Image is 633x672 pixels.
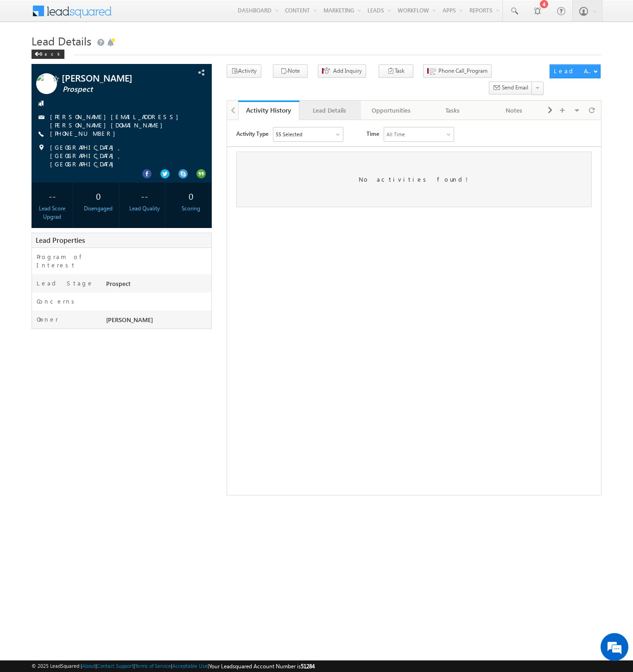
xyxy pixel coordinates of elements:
div: Prospect [104,279,211,292]
span: Prospect [63,85,174,94]
div: Scoring [172,204,209,213]
div: Tasks [430,105,475,116]
div: Activity History [245,106,292,114]
div: Lead Quality [127,204,163,213]
button: Phone Call_Program [423,64,492,78]
a: Contact Support [97,663,133,669]
div: 0 [80,187,117,204]
span: 51284 [301,663,315,670]
a: Tasks [422,101,483,120]
button: Send Email [489,82,532,95]
img: Profile photo [36,73,57,97]
div: -- [34,187,70,204]
div: Disengaged [80,204,117,213]
a: Terms of Service [135,663,171,669]
span: Your Leadsquared Account Number is [209,663,315,670]
a: Opportunities [361,101,422,120]
div: All Time [159,10,178,19]
span: [PHONE_NUMBER] [50,129,120,139]
div: Lead Actions [554,67,593,75]
span: © 2025 LeadSquared | | | | | [32,662,315,671]
a: About [82,663,95,669]
label: Concerns [37,297,78,305]
a: Acceptable Use [172,663,208,669]
div: No activities found! [9,32,365,87]
div: Notes [491,105,536,116]
span: Activity Type [9,7,41,21]
button: Note [273,64,308,78]
span: [PERSON_NAME] [106,316,153,323]
div: Lead Details [307,105,352,116]
a: Lead Details [299,101,361,120]
span: [PERSON_NAME] [62,73,173,82]
div: Opportunities [368,105,414,116]
a: [PERSON_NAME][EMAIL_ADDRESS][PERSON_NAME][DOMAIN_NAME] [50,113,183,129]
span: Time [139,7,152,21]
div: Back [32,50,64,59]
button: Activity [227,64,261,78]
div: Lead Score Upgrad [34,204,70,221]
a: Activity History [238,101,299,120]
div: 0 [172,187,209,204]
span: Lead Properties [36,235,85,245]
button: Task [379,64,413,78]
a: Notes [483,101,544,120]
div: 55 Selected [49,10,75,19]
span: Add Inquiry [333,67,362,75]
a: Back [32,49,69,57]
span: [GEOGRAPHIC_DATA], [GEOGRAPHIC_DATA], [GEOGRAPHIC_DATA] [50,143,195,168]
label: Program of Interest [37,253,97,269]
span: Phone Call_Program [438,67,487,75]
label: Owner [37,315,58,323]
button: Lead Actions [550,64,601,78]
div: -- [127,187,163,204]
label: Lead Stage [37,279,94,287]
span: Lead Details [32,33,91,48]
div: Sales Activity,Program,Email Bounced,Email Link Clicked,Email Marked Spam & 50 more.. [46,7,116,21]
span: Send Email [502,83,528,92]
button: Add Inquiry [318,64,366,78]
